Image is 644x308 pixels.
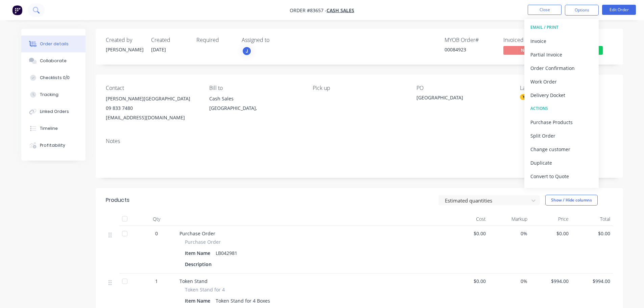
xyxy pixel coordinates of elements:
div: Description [185,259,214,269]
div: Required [196,37,234,43]
div: Created by [106,37,143,43]
div: Pick up [313,85,405,91]
div: Cost [447,212,489,226]
button: Linked Orders [21,103,86,120]
span: Purchase Order [180,230,215,237]
div: Partial Invoice [530,50,593,60]
button: Collaborate [21,52,86,69]
button: Close [528,5,562,15]
div: Work Order [530,77,593,87]
span: Token Stand for 4 [185,286,225,293]
div: Split Order [530,131,593,141]
div: Cash Sales[GEOGRAPHIC_DATA], [209,94,302,116]
span: No [503,46,544,54]
div: Order Confirmation [530,63,593,73]
div: Checklists 0/0 [40,75,70,81]
span: $0.00 [450,278,486,285]
div: Total [571,212,613,226]
div: ACTIONS [530,104,593,113]
span: Order #83657 - [290,7,327,14]
button: Order details [21,35,86,52]
button: Edit Order [602,5,636,15]
div: Price [530,212,572,226]
div: Assigned to [242,37,309,43]
button: Tracking [21,86,86,103]
div: Item Name [185,296,213,306]
span: Purchase Order [185,238,221,245]
div: [GEOGRAPHIC_DATA] [416,94,501,103]
div: LB042981 [213,248,240,258]
div: Linked Orders [40,109,69,115]
span: 0 [155,230,158,237]
div: Products [106,196,129,204]
span: 0% [491,278,527,285]
button: Show / Hide columns [545,195,598,206]
div: Purchase Products [530,117,593,127]
div: Labels [520,85,613,91]
button: Options [565,5,599,16]
div: Tracking [40,92,58,98]
div: [PERSON_NAME][GEOGRAPHIC_DATA] [106,94,198,103]
div: EMAIL / PRINT [530,23,593,32]
button: Profitability [21,137,86,154]
div: Invoice [530,36,593,46]
div: Convert to Quote [530,171,593,181]
div: Created [151,37,188,43]
div: [PERSON_NAME][GEOGRAPHIC_DATA]09 833 7480[EMAIL_ADDRESS][DOMAIN_NAME] [106,94,198,122]
button: Timeline [21,120,86,137]
div: Contact [106,85,198,91]
div: Timeline [40,125,58,132]
div: Invoiced [503,37,554,43]
div: Change customer [530,144,593,154]
a: Cash Sales [327,7,354,14]
div: [PERSON_NAME] [106,46,143,53]
div: Cash Sales [209,94,302,103]
span: $0.00 [574,230,610,237]
div: 00084923 [445,46,495,53]
div: Token Stand for 4 Boxes [213,296,273,306]
div: Duplicate [530,158,593,168]
div: Profitability [40,142,65,148]
div: MYOB Order # [445,37,495,43]
div: Order details [40,41,69,47]
div: Item Name [185,248,213,258]
button: Checklists 0/0 [21,69,86,86]
span: Token Stand [180,278,208,284]
div: Collaborate [40,58,67,64]
div: Markup [488,212,530,226]
button: J [242,46,252,56]
div: PO [416,85,509,91]
div: [GEOGRAPHIC_DATA], [209,103,302,113]
div: Notes [106,138,613,144]
img: Factory [12,5,22,15]
span: $0.00 [450,230,486,237]
div: YELLOW JOB [520,94,550,100]
span: $0.00 [533,230,569,237]
div: Delivery Docket [530,90,593,100]
span: $994.00 [533,278,569,285]
div: Qty [136,212,177,226]
div: Archive [530,185,593,195]
span: 0% [491,230,527,237]
div: Bill to [209,85,302,91]
span: [DATE] [151,46,166,53]
div: [EMAIL_ADDRESS][DOMAIN_NAME] [106,113,198,122]
div: 09 833 7480 [106,103,198,113]
span: $994.00 [574,278,610,285]
span: 1 [155,278,158,285]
